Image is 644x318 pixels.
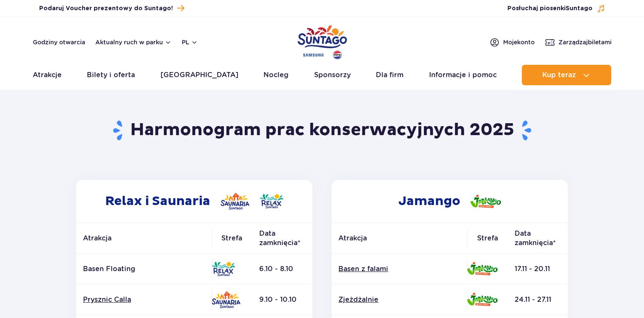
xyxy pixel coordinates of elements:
[522,65,611,85] button: Kup teraz
[76,180,312,223] h2: Relax i Saunaria
[212,262,235,276] img: Relax
[507,4,605,13] button: Posłuchaj piosenkiSuntago
[338,295,460,304] a: Zjeżdżalnie
[220,193,249,210] img: Saunaria
[83,295,205,304] a: Prysznic Calla
[260,194,283,208] img: Relax
[73,119,571,142] h1: Harmonogram prac konserwacyjnych 2025
[508,284,568,315] td: 24.11 - 27.11
[508,223,568,254] th: Data zamknięcia*
[545,37,612,47] a: Zarządzajbiletami
[182,38,198,46] button: pl
[252,223,312,254] th: Data zamknięcia*
[558,38,612,46] span: Zarządzaj biletami
[39,3,184,14] a: Podaruj Voucher prezentowy do Suntago!
[338,264,460,274] a: Basen z falami
[542,71,576,79] span: Kup teraz
[33,38,85,46] a: Godziny otwarcia
[508,254,568,284] td: 17.11 - 20.11
[298,21,347,61] a: Park of Poland
[263,65,289,85] a: Nocleg
[33,65,62,85] a: Atrakcje
[332,180,568,223] h2: Jamango
[429,65,497,85] a: Informacje i pomoc
[83,264,205,274] p: Basen Floating
[507,4,592,13] span: Posłuchaj piosenki
[376,65,404,85] a: Dla firm
[252,284,312,315] td: 9.10 - 10.10
[467,262,498,275] img: Jamango
[489,37,535,47] a: Mojekonto
[95,39,172,46] button: Aktualny ruch w parku
[87,65,135,85] a: Bilety i oferta
[212,291,240,308] img: Saunaria
[467,223,508,254] th: Strefa
[252,254,312,284] td: 6.10 - 8.10
[470,195,501,208] img: Jamango
[467,293,498,306] img: Jamango
[314,65,351,85] a: Sponsorzy
[332,223,467,254] th: Atrakcja
[503,38,535,46] span: Moje konto
[212,223,252,254] th: Strefa
[566,6,592,12] span: Suntago
[39,4,173,13] span: Podaruj Voucher prezentowy do Suntago!
[76,223,212,254] th: Atrakcja
[160,65,238,85] a: [GEOGRAPHIC_DATA]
